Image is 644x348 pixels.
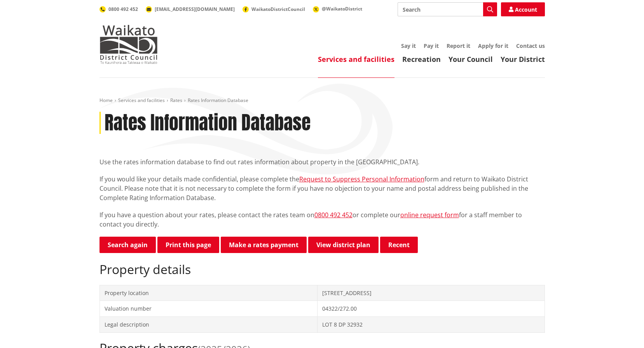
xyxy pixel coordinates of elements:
[99,174,545,202] p: If you would like your details made confidential, please complete the form and return to Waikato ...
[251,6,305,12] span: WaikatoDistrictCouncil
[155,6,235,12] span: [EMAIL_ADDRESS][DOMAIN_NAME]
[401,42,416,49] a: Say it
[380,237,418,253] button: Recent
[478,42,508,49] a: Apply for it
[243,6,305,12] a: WaikatoDistrictCouncil
[318,54,394,64] a: Services and facilities
[99,97,545,104] nav: breadcrumb
[99,301,318,317] td: Valuation number
[157,237,219,253] button: Print this page
[118,97,165,104] a: Services and facilities
[402,54,441,64] a: Recreation
[501,2,545,16] a: Account
[516,42,545,49] a: Contact us
[105,112,311,134] h1: Rates Information Database
[99,25,158,64] img: Waikato District Council - Te Kaunihera aa Takiwaa o Waikato
[188,97,248,104] span: Rates Information Database
[99,210,545,229] p: If you have a question about your rates, please contact the rates team on or complete our for a s...
[400,211,459,219] a: online request form
[322,5,362,12] span: @WaikatoDistrict
[318,316,545,332] td: LOT 8 DP 32932
[108,6,138,12] span: 0800 492 452
[449,54,493,64] a: Your Council
[146,6,235,12] a: [EMAIL_ADDRESS][DOMAIN_NAME]
[398,2,497,16] input: Search input
[99,237,156,253] a: Search again
[424,42,439,49] a: Pay it
[99,6,138,12] a: 0800 492 452
[99,157,545,167] p: Use the rates information database to find out rates information about property in the [GEOGRAPHI...
[299,175,424,183] a: Request to Suppress Personal Information
[318,285,545,301] td: [STREET_ADDRESS]
[318,301,545,317] td: 04322/272.00
[501,54,545,64] a: Your District
[170,97,182,104] a: Rates
[99,262,545,277] h2: Property details
[313,5,362,12] a: @WaikatoDistrict
[221,237,307,253] a: Make a rates payment
[99,97,113,104] a: Home
[447,42,470,49] a: Report it
[308,237,379,253] a: View district plan
[99,316,318,332] td: Legal description
[314,211,353,219] a: 0800 492 452
[99,285,318,301] td: Property location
